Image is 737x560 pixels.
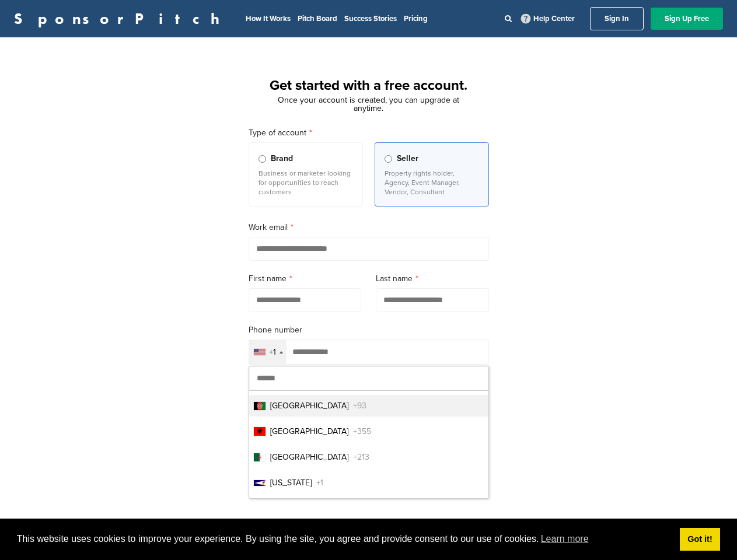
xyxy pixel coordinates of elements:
[651,8,723,30] a: Sign Up Free
[539,530,591,548] a: learn more about cookies
[249,324,489,337] label: Phone number
[344,14,397,23] a: Success Stories
[249,390,488,498] ul: List of countries
[17,530,670,548] span: This website uses cookies to improve your experience. By using the site, you agree and provide co...
[249,221,489,234] label: Work email
[270,477,312,489] span: [US_STATE]
[270,400,348,412] span: [GEOGRAPHIC_DATA]
[249,272,362,285] label: First name
[259,155,266,163] input: Brand Business or marketer looking for opportunities to reach customers
[246,14,291,23] a: How It Works
[259,169,353,197] p: Business or marketer looking for opportunities to reach customers
[590,7,644,30] a: Sign In
[397,152,418,165] span: Seller
[270,425,348,437] span: [GEOGRAPHIC_DATA]
[680,528,720,551] a: dismiss cookie message
[235,75,503,96] h1: Get started with a free account.
[385,155,392,163] input: Seller Property rights holder, Agency, Event Manager, Vendor, Consultant
[14,11,227,26] a: SponsorPitch
[298,14,337,23] a: Pitch Board
[278,95,459,113] span: Once your account is created, you can upgrade at anytime.
[271,152,293,165] span: Brand
[376,272,489,285] label: Last name
[353,425,371,437] span: +355
[519,12,577,26] a: Help Center
[249,340,287,364] div: Selected country
[353,451,369,463] span: +213
[270,451,348,463] span: [GEOGRAPHIC_DATA]
[404,14,428,23] a: Pricing
[316,477,323,489] span: +1
[269,348,276,356] div: +1
[353,400,366,412] span: +93
[249,127,489,139] label: Type of account
[385,169,479,197] p: Property rights holder, Agency, Event Manager, Vendor, Consultant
